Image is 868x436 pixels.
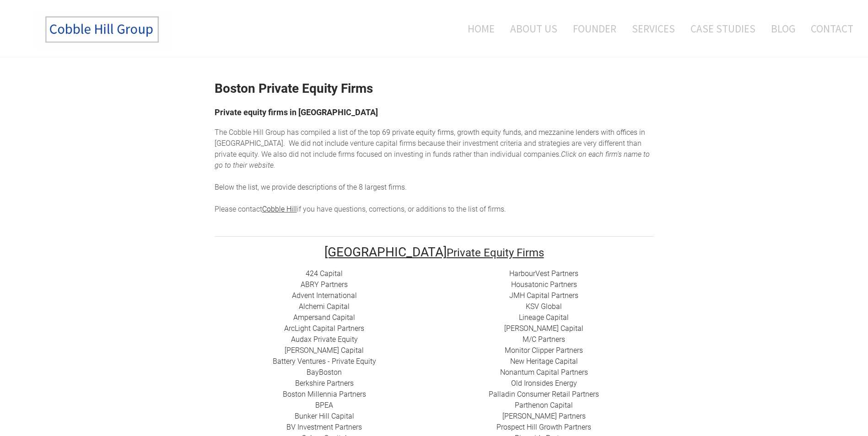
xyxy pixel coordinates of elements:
a: ​ArcLight Capital Partners [284,324,364,333]
a: Berkshire Partners [295,379,354,388]
a: Audax Private Equity [291,335,358,344]
a: Housatonic Partners [511,280,577,289]
a: BV Investment Partners [286,423,362,431]
a: ​M/C Partners [523,335,565,344]
a: Prospect Hill Growth Partners [496,423,591,431]
a: Blog [764,10,802,48]
a: Lineage Capital [519,313,569,322]
img: The Cobble Hill Group LLC [35,10,172,50]
a: [PERSON_NAME] Capital [285,346,364,355]
a: Boston Millennia Partners [283,390,366,399]
a: Services [625,10,682,48]
a: Contact [804,10,853,48]
a: New Heritage Capital [510,357,578,366]
a: ​JMH Capital Partners [509,291,578,300]
a: ​Parthenon Capital [515,401,573,409]
div: he top 69 private equity firms, growth equity funds, and mezzanine lenders with offices in [GEOGR... [215,127,654,215]
a: Founder [566,10,623,48]
a: BPEA [315,401,333,409]
a: Cobble Hill [262,205,297,213]
a: Palladin Consumer Retail Partners [489,390,599,399]
a: 424 Capital [306,269,343,278]
a: ​Old Ironsides Energy [511,379,577,388]
a: Home [454,10,501,48]
a: ​ABRY Partners [301,280,348,289]
a: ​[PERSON_NAME] Partners [502,412,586,420]
a: ​Bunker Hill Capital [295,412,354,420]
font: Private equity firms in [GEOGRAPHIC_DATA] [215,107,378,117]
strong: Boston Private Equity Firms [215,81,373,96]
a: Nonantum Capital Partners [500,368,588,377]
a: Battery Ventures - Private Equity [273,357,376,366]
a: [PERSON_NAME] Capital [504,324,583,333]
a: ​Monitor Clipper Partners [505,346,583,355]
a: About Us [503,10,564,48]
a: BayBoston [307,368,342,377]
span: Please contact if you have questions, corrections, or additions to the list of firms. [215,205,506,213]
em: Click on each firm's name to go to their website. [215,150,650,170]
a: Alchemi Capital [299,302,350,311]
a: ​KSV Global [526,302,562,311]
font: Private Equity Firms [447,246,544,259]
span: The Cobble Hill Group has compiled a list of t [215,128,360,137]
a: HarbourVest Partners [509,269,578,278]
span: enture capital firms because their investment criteria and strategies are very different than pri... [215,139,642,159]
a: Advent International [292,291,357,300]
a: ​Ampersand Capital [293,313,355,322]
a: Case Studies [684,10,762,48]
font: [GEOGRAPHIC_DATA] [324,245,447,260]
